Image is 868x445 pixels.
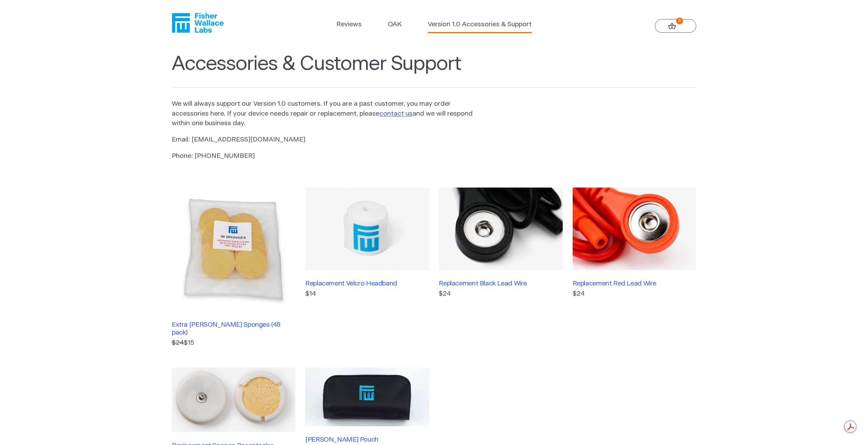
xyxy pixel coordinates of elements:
a: Version 1.0 Accessories & Support [428,20,532,30]
h1: Accessories & Customer Support [172,53,696,88]
img: Replacement Black Lead Wire [439,188,562,270]
h3: Replacement Red Lead Wire [573,280,696,287]
h3: [PERSON_NAME] Pouch [305,436,429,444]
a: 0 [655,19,696,33]
h3: Extra [PERSON_NAME] Sponges (48 pack) [172,321,295,337]
p: $14 [305,289,429,299]
a: contact us [379,110,412,117]
a: Replacement Red Lead Wire$24 [573,188,696,348]
a: Replacement Velcro Headband$14 [305,188,429,348]
p: $24 [573,289,696,299]
h3: Replacement Velcro Headband [305,280,429,287]
p: $15 [172,338,295,348]
a: Extra [PERSON_NAME] Sponges (48 pack) $24$15 [172,188,295,348]
a: OAK [388,20,402,30]
p: Phone: [PHONE_NUMBER] [172,151,474,161]
img: Replacement Sponge Receptacles [172,368,295,432]
p: $24 [439,289,562,299]
a: Fisher Wallace [172,13,224,33]
img: Extra Fisher Wallace Sponges (48 pack) [172,188,295,311]
h3: Replacement Black Lead Wire [439,280,562,287]
s: $24 [172,340,184,346]
p: We will always support our Version 1.0 customers. If you are a past customer, you may order acces... [172,99,474,129]
strong: 0 [676,18,683,24]
a: Reviews [336,20,362,30]
img: Replacement Velcro Headband [305,188,429,270]
a: Replacement Black Lead Wire$24 [439,188,562,348]
p: Email: [EMAIL_ADDRESS][DOMAIN_NAME] [172,135,474,145]
img: Fisher Wallace Pouch [305,368,429,426]
img: Replacement Red Lead Wire [573,188,696,270]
